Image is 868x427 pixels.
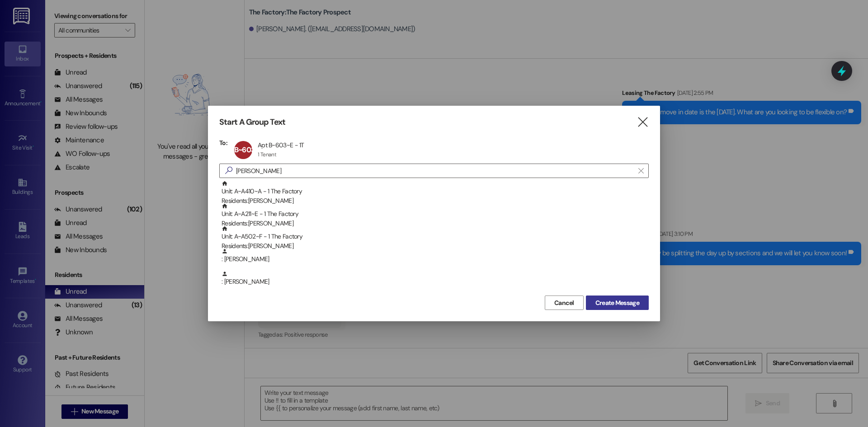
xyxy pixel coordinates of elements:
[222,166,236,175] i: 
[219,180,649,203] div: Unit: A~A410~A - 1 The FactoryResidents:[PERSON_NAME]
[219,271,649,293] div: : [PERSON_NAME]
[219,248,649,271] div: : [PERSON_NAME]
[234,145,262,155] span: B~603~E
[586,296,649,310] button: Create Message
[554,298,574,308] span: Cancel
[222,248,649,264] div: : [PERSON_NAME]
[222,203,649,229] div: Unit: A~A211~E - 1 The Factory
[219,117,285,127] h3: Start A Group Text
[236,164,634,177] input: Search for any contact or apartment
[545,296,584,310] button: Cancel
[222,180,649,206] div: Unit: A~A410~A - 1 The Factory
[222,225,649,251] div: Unit: A~A502~F - 1 The Factory
[638,167,643,174] i: 
[222,271,649,286] div: : [PERSON_NAME]
[219,225,649,248] div: Unit: A~A502~F - 1 The FactoryResidents:[PERSON_NAME]
[222,196,649,206] div: Residents: [PERSON_NAME]
[637,117,649,127] i: 
[634,164,648,178] button: Clear text
[219,139,227,147] h3: To:
[222,219,649,228] div: Residents: [PERSON_NAME]
[219,203,649,225] div: Unit: A~A211~E - 1 The FactoryResidents:[PERSON_NAME]
[222,241,649,251] div: Residents: [PERSON_NAME]
[595,298,639,308] span: Create Message
[258,141,304,149] div: Apt B~603~E - 1T
[258,151,276,158] div: 1 Tenant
